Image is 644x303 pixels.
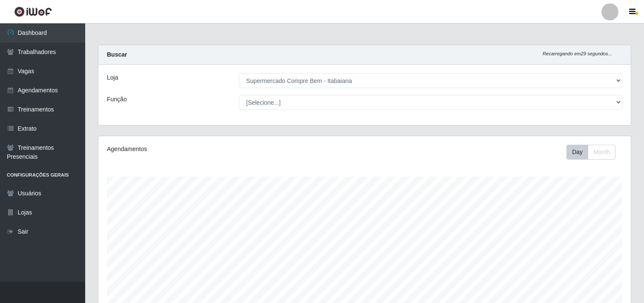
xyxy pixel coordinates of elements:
div: First group [566,145,615,160]
label: Loja [107,73,118,82]
div: Agendamentos [107,145,314,154]
div: Toolbar with button groups [566,145,622,160]
img: CoreUI Logo [14,6,52,17]
button: Day [566,145,588,160]
button: Month [588,145,615,160]
i: Recarregando em 29 segundos... [543,51,612,56]
strong: Buscar [107,51,127,58]
label: Função [107,95,127,104]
